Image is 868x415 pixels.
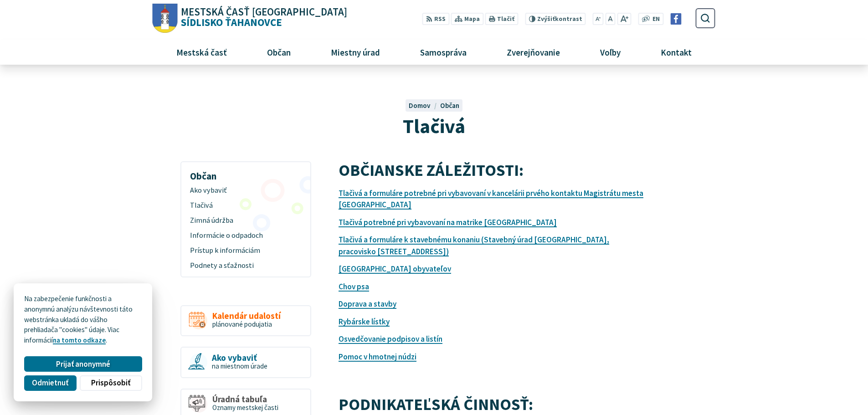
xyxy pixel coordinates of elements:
[185,198,307,213] a: Tlačivá
[464,15,480,24] span: Mapa
[339,334,442,344] a: Osvedčovanie podpisov a listín
[159,40,243,64] a: Mestská časť
[190,183,302,198] span: Ako vybaviť
[422,13,449,25] a: RSS
[339,264,451,274] a: [GEOGRAPHIC_DATA] obyvateľov
[53,336,106,344] a: na tomto odkaze
[212,320,272,328] span: plánované podujatia
[190,228,302,243] span: Informácie o odpadoch
[185,258,307,273] a: Podnety a sťažnosti
[190,258,302,273] span: Podnety a sťažnosti
[451,13,483,25] a: Mapa
[537,15,555,23] span: Zvýšiť
[263,40,294,64] span: Občan
[339,217,557,227] a: Tlačivá potrebné pri vybavovaní na matrike [GEOGRAPHIC_DATA]
[404,40,483,64] a: Samospráva
[490,40,577,64] a: Zverejňovanie
[190,198,302,213] span: Tlačivá
[185,243,307,258] a: Prístup k informáciám
[314,40,396,64] a: Miestny úrad
[24,375,76,391] button: Odmietnuť
[339,352,416,362] a: Pomoc v hmotnej núdzi
[32,378,68,388] span: Odmietnuť
[250,40,307,64] a: Občan
[617,13,631,25] button: Zväčšiť veľkosť písma
[181,7,347,17] span: Mestská časť [GEOGRAPHIC_DATA]
[212,403,278,412] span: Oznamy mestskej časti
[440,101,459,110] a: Občan
[657,40,695,64] span: Kontakt
[339,159,524,180] strong: OBČIANSKE ZÁLEŽITOSTI:
[434,15,446,24] span: RSS
[339,188,643,210] a: Tlačivá a formuláre potrebné pri vybavovaní v kancelárii prvého kontaktu Magistrátu mesta [GEOGRA...
[327,40,383,64] span: Miestny úrad
[525,13,586,25] button: Zvýšiťkontrast
[584,40,637,64] a: Voľby
[173,40,230,64] span: Mestská časť
[80,375,142,391] button: Prispôsobiť
[180,305,311,337] a: Kalendár udalostí plánované podujatia
[190,213,302,228] span: Zimná údržba
[153,4,347,33] a: Logo Sídlisko Ťahanovce, prejsť na domovskú stránku.
[409,101,440,110] a: Domov
[593,13,604,25] button: Zmenšiť veľkosť písma
[91,378,130,388] span: Prispôsobiť
[190,243,302,258] span: Prístup k informáciám
[339,282,369,292] a: Chov psa
[339,317,390,327] a: Rybárske lístky
[485,13,518,25] button: Tlačiť
[409,101,431,110] span: Domov
[416,40,470,64] span: Samospráva
[56,359,110,369] span: Prijať anonymné
[178,7,348,28] span: Sídlisko Ťahanovce
[503,40,563,64] span: Zverejňovanie
[185,213,307,228] a: Zimná údržba
[537,15,582,23] span: kontrast
[644,40,709,64] a: Kontakt
[185,164,307,183] h3: Občan
[24,294,142,346] p: Na zabezpečenie funkčnosti a anonymnú analýzu návštevnosti táto webstránka ukladá do vášho prehli...
[670,13,682,25] img: Prejsť na Facebook stránku
[24,356,142,372] button: Prijať anonymné
[153,4,178,33] img: Prejsť na domovskú stránku
[212,362,267,370] span: na miestnom úrade
[212,353,267,363] span: Ako vybaviť
[212,395,278,404] span: Úradná tabuľa
[339,394,533,415] strong: PODNIKATEĽSKÁ ČINNOSŤ:
[597,40,624,64] span: Voľby
[652,15,660,24] span: EN
[650,15,663,24] a: EN
[212,311,281,321] span: Kalendár udalostí
[339,299,396,309] a: Doprava a stavby
[403,113,465,138] span: Tlačivá
[185,183,307,198] a: Ako vybaviť
[605,13,615,25] button: Nastaviť pôvodnú veľkosť písma
[497,15,514,23] span: Tlačiť
[185,228,307,243] a: Informácie o odpadoch
[180,347,311,378] a: Ako vybaviť na miestnom úrade
[339,235,609,256] a: Tlačivá a formuláre k stavebnému konaniu (Stavebný úrad [GEOGRAPHIC_DATA], pracovisko [STREET_ADD...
